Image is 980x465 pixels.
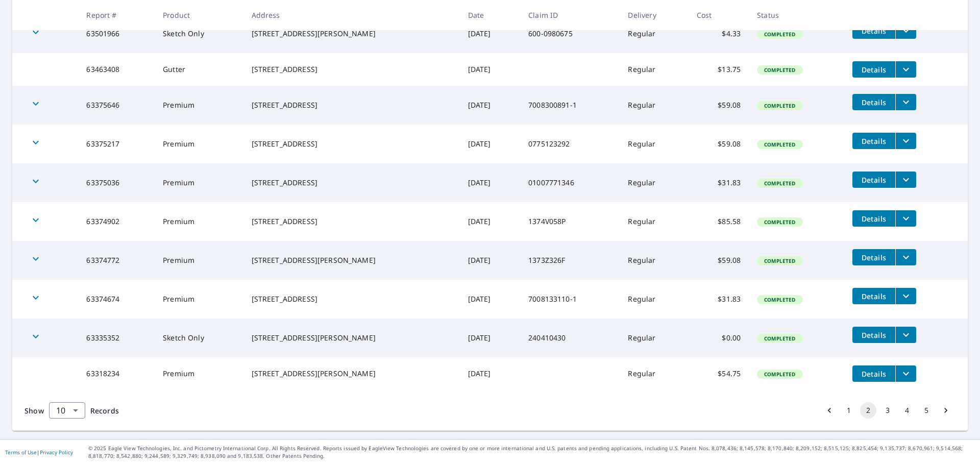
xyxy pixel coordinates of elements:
[859,253,889,262] span: Details
[520,280,620,319] td: 7008133110-1
[520,86,620,125] td: 7008300891-1
[460,163,520,202] td: [DATE]
[895,288,916,304] button: filesDropdownBtn-63374674
[78,14,155,53] td: 63501966
[852,210,895,227] button: detailsBtn-63374902
[155,86,243,125] td: Premium
[689,86,749,125] td: $59.08
[49,396,85,425] div: 10
[49,402,85,419] div: Show 10 records
[689,202,749,241] td: $85.58
[620,319,688,357] td: Regular
[859,369,889,379] span: Details
[841,402,857,419] button: Go to page 1
[689,14,749,53] td: $4.33
[859,291,889,301] span: Details
[78,319,155,357] td: 63335352
[620,163,688,202] td: Regular
[899,402,915,419] button: Go to page 4
[620,357,688,390] td: Regular
[78,357,155,390] td: 63318234
[620,241,688,280] td: Regular
[460,125,520,163] td: [DATE]
[252,139,452,149] div: [STREET_ADDRESS]
[620,14,688,53] td: Regular
[895,61,916,78] button: filesDropdownBtn-63463408
[895,172,916,188] button: filesDropdownBtn-63375036
[620,53,688,86] td: Regular
[821,402,838,419] button: Go to previous page
[852,288,895,304] button: detailsBtn-63374674
[758,66,801,74] span: Completed
[78,163,155,202] td: 63375036
[859,26,889,36] span: Details
[820,402,955,419] nav: pagination navigation
[689,280,749,319] td: $31.83
[252,255,452,265] div: [STREET_ADDRESS][PERSON_NAME]
[460,53,520,86] td: [DATE]
[78,53,155,86] td: 63463408
[252,216,452,227] div: [STREET_ADDRESS]
[155,357,243,390] td: Premium
[689,125,749,163] td: $59.08
[758,335,801,342] span: Completed
[460,86,520,125] td: [DATE]
[520,202,620,241] td: 1374V058P
[90,406,119,415] span: Records
[689,357,749,390] td: $54.75
[689,53,749,86] td: $13.75
[40,449,73,456] a: Privacy Policy
[155,14,243,53] td: Sketch Only
[252,29,452,39] div: [STREET_ADDRESS][PERSON_NAME]
[155,319,243,357] td: Sketch Only
[155,53,243,86] td: Gutter
[758,31,801,38] span: Completed
[460,202,520,241] td: [DATE]
[460,241,520,280] td: [DATE]
[252,294,452,304] div: [STREET_ADDRESS]
[758,218,801,226] span: Completed
[852,249,895,265] button: detailsBtn-63374772
[520,163,620,202] td: 01007771346
[620,280,688,319] td: Regular
[895,327,916,343] button: filesDropdownBtn-63335352
[78,202,155,241] td: 63374902
[918,402,935,419] button: Go to page 5
[460,14,520,53] td: [DATE]
[895,249,916,265] button: filesDropdownBtn-63374772
[852,133,895,149] button: detailsBtn-63375217
[852,22,895,39] button: detailsBtn-63501966
[859,65,889,75] span: Details
[689,241,749,280] td: $59.08
[252,333,452,343] div: [STREET_ADDRESS][PERSON_NAME]
[689,319,749,357] td: $0.00
[758,371,801,378] span: Completed
[758,257,801,264] span: Completed
[460,280,520,319] td: [DATE]
[78,280,155,319] td: 63374674
[859,175,889,185] span: Details
[859,214,889,224] span: Details
[5,449,73,455] p: |
[520,125,620,163] td: 0775123292
[155,202,243,241] td: Premium
[620,202,688,241] td: Regular
[860,402,876,419] button: page 2
[859,97,889,107] span: Details
[895,22,916,39] button: filesDropdownBtn-63501966
[938,402,954,419] button: Go to next page
[155,163,243,202] td: Premium
[620,125,688,163] td: Regular
[5,449,37,456] a: Terms of Use
[460,319,520,357] td: [DATE]
[758,102,801,109] span: Completed
[620,86,688,125] td: Regular
[252,100,452,110] div: [STREET_ADDRESS]
[758,296,801,303] span: Completed
[78,125,155,163] td: 63375217
[155,125,243,163] td: Premium
[520,319,620,357] td: 240410430
[859,330,889,340] span: Details
[879,402,896,419] button: Go to page 3
[155,280,243,319] td: Premium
